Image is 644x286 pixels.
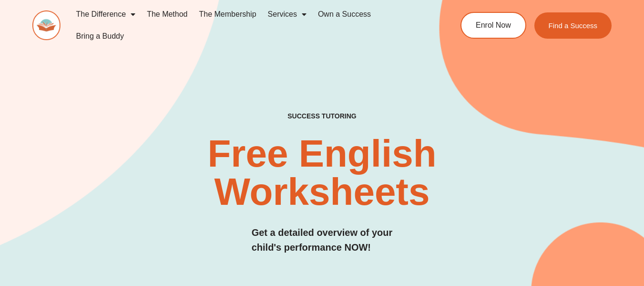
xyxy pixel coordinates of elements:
a: Enrol Now [460,12,526,39]
h3: Get a detailed overview of your child's performance NOW! [252,225,393,255]
a: Bring a Buddy [70,25,130,47]
span: Find a Success [549,22,598,29]
a: Find a Success [534,12,612,39]
h4: SUCCESS TUTORING​ [236,112,408,120]
nav: Menu [70,3,427,47]
a: Services [262,3,312,25]
a: The Difference [70,3,141,25]
a: The Method [141,3,193,25]
h2: Free English Worksheets​ [131,135,513,211]
a: Own a Success [312,3,377,25]
span: Enrol Now [476,21,511,29]
a: The Membership [194,3,262,25]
